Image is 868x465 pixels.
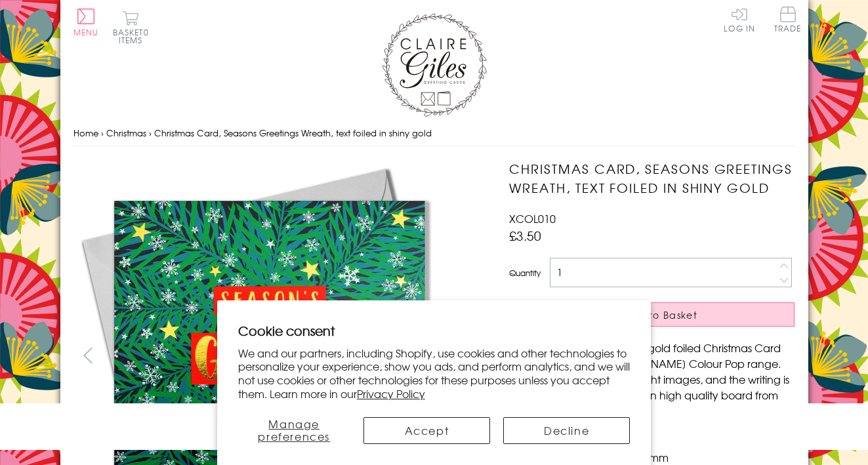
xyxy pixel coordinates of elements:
[522,449,795,465] li: Dimensions: 150mm x 150mm
[509,340,795,434] p: A beautiful, contemporary, gold foiled Christmas Card from the amazing [PERSON_NAME] Colour Pop r...
[509,267,541,279] label: Quantity
[101,127,104,139] span: ›
[154,127,432,139] span: Christmas Card, Seasons Greetings Wreath, text foiled in shiny gold
[774,7,802,32] span: Trade
[382,13,487,117] img: Claire Giles Greetings Cards
[357,386,425,401] a: Privacy Policy
[238,417,350,444] button: Manage preferences
[258,416,330,444] span: Manage preferences
[509,226,541,245] span: £3.50
[774,7,802,35] a: Trade
[73,120,795,147] nav: breadcrumbs
[73,9,99,36] button: Menu
[73,340,103,370] button: prev
[724,7,755,32] a: Log In
[106,127,146,139] a: Christmas
[149,127,152,139] span: ›
[238,346,630,401] p: We and our partners, including Shopify, use cookies and other technologies to personalize your ex...
[509,302,795,327] button: Add to Basket
[503,417,630,444] button: Decline
[73,127,98,139] a: Home
[113,10,149,44] button: Basket0 items
[509,211,556,226] span: XCOL010
[73,26,99,38] span: Menu
[119,26,149,46] span: 0 items
[509,159,795,197] h1: Christmas Card, Seasons Greetings Wreath, text foiled in shiny gold
[238,321,630,340] h2: Cookie consent
[623,308,697,321] span: Add to Basket
[363,417,490,444] button: Accept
